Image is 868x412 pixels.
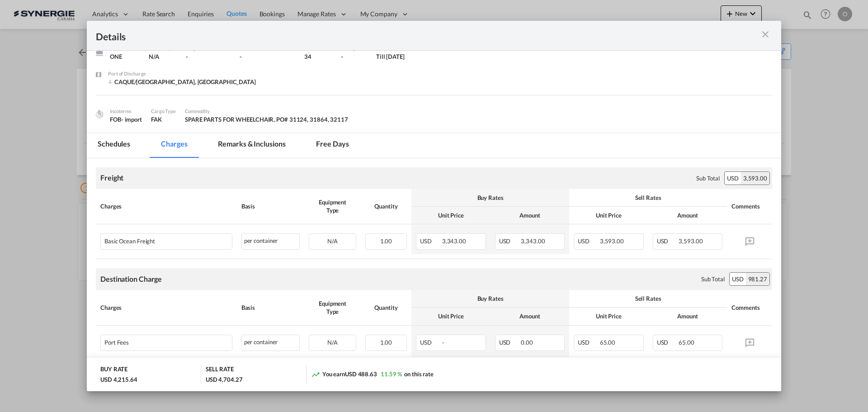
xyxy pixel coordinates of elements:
[151,115,176,123] div: FAK
[521,237,545,245] span: 3,343.00
[241,335,300,351] div: per container
[600,237,624,245] span: 3,593.00
[442,237,466,245] span: 3,343.00
[100,173,123,183] div: Freight
[416,194,565,202] div: Buy Rates
[381,370,402,378] span: 11.59 %
[648,207,727,224] th: Amount
[327,339,338,346] span: N/A
[730,273,746,285] div: USD
[657,339,678,346] span: USD
[206,375,243,384] div: USD 4,704.27
[679,339,694,346] span: 65.00
[574,294,722,303] div: Sell Rates
[110,107,142,115] div: Incoterms
[491,308,570,325] th: Amount
[442,339,444,346] span: -
[305,133,359,158] md-tab-item: Free days
[746,273,769,285] div: 981.27
[100,202,232,210] div: Charges
[411,308,491,325] th: Unit Price
[578,237,599,245] span: USD
[341,52,367,61] div: -
[569,207,648,224] th: Unit Price
[499,339,520,346] span: USD
[657,237,678,245] span: USD
[100,274,162,284] div: Destination Charge
[499,237,520,245] span: USD
[420,237,441,245] span: USD
[100,365,127,375] div: BUY RATE
[311,370,320,379] md-icon: icon-trending-up
[574,194,722,202] div: Sell Rates
[327,237,338,245] span: N/A
[87,21,781,392] md-dialog: Port of Loading ...
[186,52,231,61] div: -
[151,107,176,115] div: Cargo Type
[207,133,296,158] md-tab-item: Remarks & Inclusions
[304,52,332,61] div: 34
[309,198,356,214] div: Equipment Type
[648,308,727,325] th: Amount
[104,335,197,346] div: Port Fees
[94,109,104,119] img: cargo.png
[185,116,276,123] span: SPARE PARTS FOR WHEELCHAIR
[725,172,741,185] div: USD
[411,207,491,224] th: Unit Price
[760,29,771,40] md-icon: icon-close m-3 fg-AAA8AD cursor
[110,52,140,61] div: ONE
[241,303,300,312] div: Basis
[87,133,369,158] md-pagination-wrapper: Use the left and right arrow keys to navigate between tabs
[376,52,405,61] div: Till 14 Jul 2025
[365,202,407,210] div: Quantity
[701,275,725,283] div: Sub Total
[110,115,142,123] div: FOB
[100,375,137,384] div: USD 4,215.64
[276,116,348,123] span: PO# 31124, 31864, 32117
[206,365,234,375] div: SELL RATE
[345,370,377,378] span: USD 488.63
[104,234,197,245] div: Basic Ocean Freight
[311,370,434,379] div: You earn on this rate
[87,133,141,158] md-tab-item: Schedules
[380,237,392,245] span: 1.00
[150,133,198,158] md-tab-item: Charges
[420,339,441,346] span: USD
[100,303,232,312] div: Charges
[491,207,570,224] th: Amount
[108,78,256,86] div: CAQUE/Quebec City, QC
[149,53,159,60] span: N/A
[521,339,533,346] span: 0.00
[600,339,616,346] span: 65.00
[240,52,296,61] div: -
[241,233,300,250] div: per container
[96,30,704,41] div: Details
[578,339,599,346] span: USD
[569,308,648,325] th: Unit Price
[365,303,407,312] div: Quantity
[309,299,356,316] div: Equipment Type
[727,290,772,325] th: Comments
[380,339,392,346] span: 1.00
[274,116,275,123] span: ,
[108,70,256,78] div: Port of Discharge
[696,174,720,182] div: Sub Total
[241,202,300,210] div: Basis
[679,237,703,245] span: 3,593.00
[727,189,772,224] th: Comments
[121,115,142,123] div: - import
[416,294,565,303] div: Buy Rates
[741,172,769,185] div: 3,593.00
[185,107,348,115] div: Commodity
